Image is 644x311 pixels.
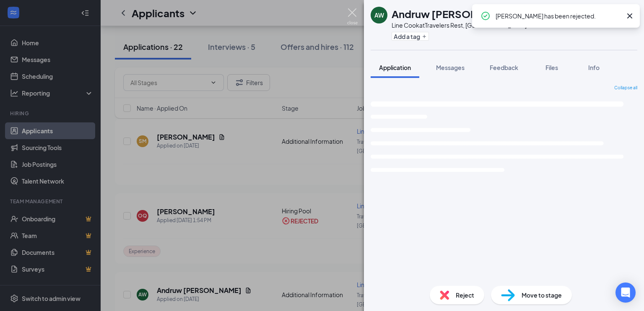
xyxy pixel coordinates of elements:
[436,64,465,71] span: Messages
[371,95,637,201] svg: Loading interface...
[374,11,384,19] div: AW
[422,34,427,39] svg: Plus
[490,64,518,71] span: Feedback
[392,21,527,29] div: Line Cook at Travelers Rest, [GEOGRAPHIC_DATA]
[496,11,621,21] div: [PERSON_NAME] has been rejected.
[392,7,518,21] h1: Andruw [PERSON_NAME]
[392,32,429,41] button: PlusAdd a tag
[522,290,562,300] span: Move to stage
[456,290,474,300] span: Reject
[588,64,600,71] span: Info
[379,64,411,71] span: Application
[615,282,636,303] div: Open Intercom Messenger
[625,11,635,21] svg: Cross
[614,85,637,91] span: Collapse all
[480,11,491,21] svg: CheckmarkCircle
[545,64,558,71] span: Files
